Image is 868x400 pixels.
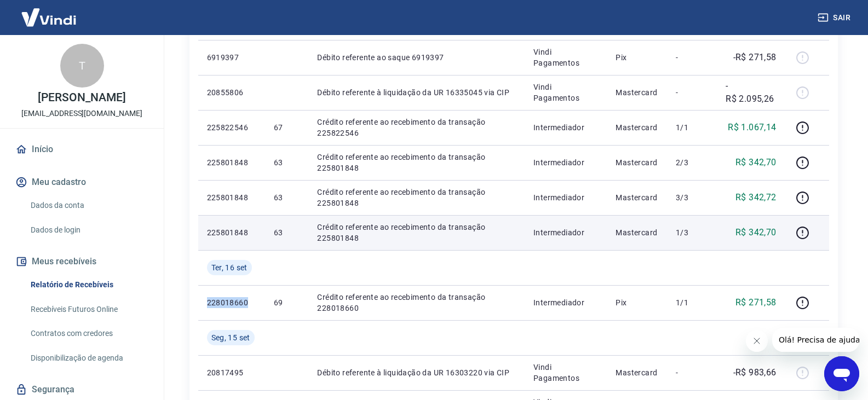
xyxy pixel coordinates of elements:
p: R$ 1.067,14 [728,121,776,134]
a: Disponibilização de agenda [26,347,151,369]
a: Relatório de Recebíveis [26,274,151,296]
p: - [676,52,708,63]
p: R$ 271,58 [735,296,777,309]
p: 228018660 [207,297,256,308]
p: R$ 342,70 [735,226,777,239]
p: Intermediador [533,157,598,168]
p: 67 [274,122,300,133]
a: Início [13,137,151,161]
a: Dados de login [26,219,151,241]
img: Vindi [13,1,84,34]
p: 225822546 [207,122,256,133]
p: Intermediador [533,192,598,203]
p: 1/3 [676,227,708,238]
p: - [676,367,708,378]
iframe: Fechar mensagem [746,330,768,352]
p: Mastercard [616,87,658,98]
span: Ter, 16 set [211,262,248,273]
span: Olá! Precisa de ajuda? [7,8,92,16]
p: Débito referente à liquidação da UR 16335045 via CIP [317,87,516,98]
p: 69 [274,297,300,308]
p: 3/3 [676,192,708,203]
p: Crédito referente ao recebimento da transação 225801848 [317,187,516,208]
p: -R$ 983,66 [733,366,777,379]
p: Mastercard [616,157,658,168]
p: 63 [274,192,300,203]
p: Mastercard [616,122,658,133]
p: Pix [616,297,658,308]
p: [EMAIL_ADDRESS][DOMAIN_NAME] [21,108,142,119]
p: -R$ 271,58 [733,51,777,64]
p: Intermediador [533,122,598,133]
p: 225801848 [207,157,256,168]
p: R$ 342,70 [735,156,777,169]
p: Vindi Pagamentos [533,362,598,384]
p: Intermediador [533,297,598,308]
p: 1/1 [676,297,708,308]
a: Contratos com credores [26,322,151,345]
iframe: Botão para abrir a janela de mensagens [824,356,859,391]
button: Sair [815,8,855,28]
p: Mastercard [616,192,658,203]
p: 20817495 [207,367,256,378]
p: Débito referente ao saque 6919397 [317,52,516,63]
p: Crédito referente ao recebimento da transação 228018660 [317,292,516,314]
p: - [676,87,708,98]
p: 63 [274,227,300,238]
p: 1/1 [676,122,708,133]
p: Mastercard [616,367,658,378]
a: Dados da conta [26,194,151,217]
p: Vindi Pagamentos [533,47,598,68]
p: Crédito referente ao recebimento da transação 225822546 [317,117,516,138]
p: Mastercard [616,227,658,238]
p: R$ 342,72 [735,191,777,204]
p: 225801848 [207,227,256,238]
p: Intermediador [533,227,598,238]
p: [PERSON_NAME] [38,92,125,103]
p: Crédito referente ao recebimento da transação 225801848 [317,152,516,173]
p: 2/3 [676,157,708,168]
p: 63 [274,157,300,168]
p: -R$ 2.095,26 [726,79,776,106]
p: Crédito referente ao recebimento da transação 225801848 [317,222,516,244]
p: Pix [616,52,658,63]
p: Vindi Pagamentos [533,82,598,103]
p: 6919397 [207,52,256,63]
button: Meus recebíveis [13,250,151,274]
a: Recebíveis Futuros Online [26,298,151,321]
p: 225801848 [207,192,256,203]
p: Débito referente à liquidação da UR 16303220 via CIP [317,367,516,378]
button: Meu cadastro [13,170,151,194]
p: 20855806 [207,87,256,98]
div: T [60,44,104,88]
iframe: Mensagem da empresa [772,328,859,352]
span: Seg, 15 set [211,332,250,343]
